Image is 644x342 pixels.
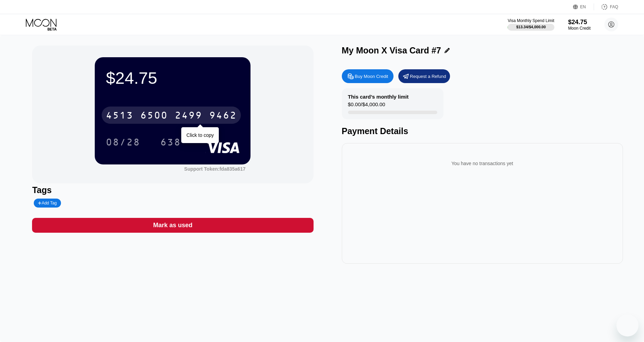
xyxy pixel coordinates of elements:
[568,26,591,31] div: Moon Credit
[616,314,638,336] iframe: Mesajlaşma penceresini başlatma düğmesi
[184,166,246,172] div: Support Token:fda835a617
[568,19,591,31] div: $24.75Moon Credit
[508,18,554,23] div: Visa Monthly Spend Limit
[516,25,546,29] div: $13.34 / $4,000.00
[160,138,181,149] div: 638
[209,111,237,122] div: 9462
[106,68,239,88] div: $24.75
[410,73,446,79] div: Request a Refund
[32,218,313,233] div: Mark as used
[186,132,214,138] div: Click to copy
[140,111,168,122] div: 6500
[155,133,186,151] div: 638
[101,133,145,151] div: 08/28
[34,199,61,208] div: Add Tag
[348,94,409,100] div: This card’s monthly limit
[38,201,57,205] div: Add Tag
[508,18,554,31] div: Visa Monthly Spend Limit$13.34/$4,000.00
[580,4,586,9] div: EN
[342,69,393,83] div: Buy Moon Credit
[355,73,388,79] div: Buy Moon Credit
[610,4,618,9] div: FAQ
[32,185,313,195] div: Tags
[153,221,192,229] div: Mark as used
[106,138,140,149] div: 08/28
[342,46,441,56] div: My Moon X Visa Card #7
[106,111,133,122] div: 4513
[568,19,591,26] div: $24.75
[102,107,241,124] div: 4513650024999462
[184,166,246,172] div: Support Token: fda835a617
[573,3,594,10] div: EN
[342,126,623,136] div: Payment Details
[348,101,385,111] div: $0.00 / $4,000.00
[347,154,617,173] div: You have no transactions yet
[175,111,202,122] div: 2499
[594,3,618,10] div: FAQ
[398,69,450,83] div: Request a Refund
